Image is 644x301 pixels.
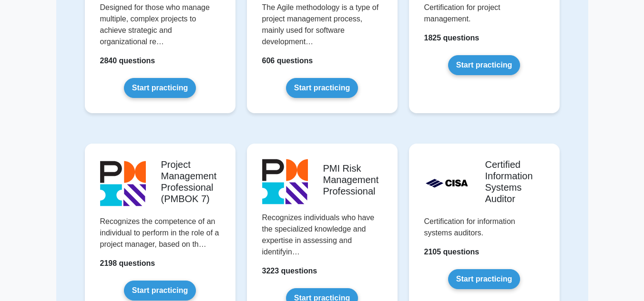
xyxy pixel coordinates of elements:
[448,55,520,75] a: Start practicing
[124,78,196,98] a: Start practicing
[286,78,358,98] a: Start practicing
[124,281,196,301] a: Start practicing
[448,269,520,289] a: Start practicing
